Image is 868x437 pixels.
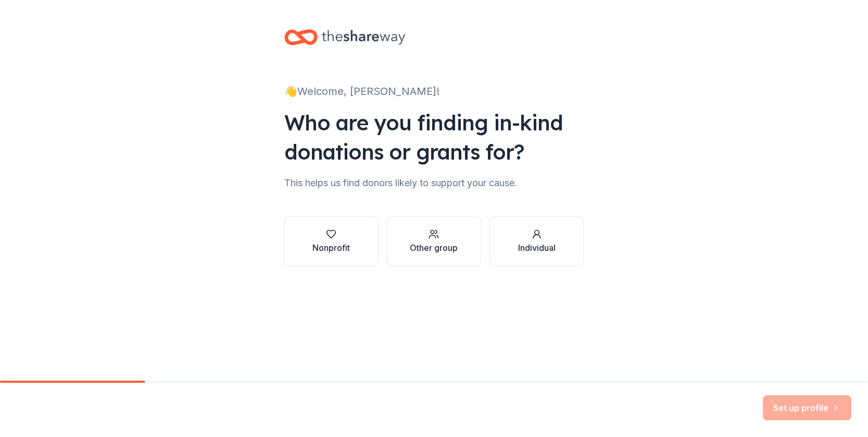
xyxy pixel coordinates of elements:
button: Other group [387,216,481,266]
button: Nonprofit [284,216,379,266]
div: This helps us find donors likely to support your cause. [284,175,584,191]
div: 👋 Welcome, [PERSON_NAME]! [284,83,584,100]
div: Other group [410,241,458,254]
div: Nonprofit [312,241,350,254]
div: Individual [518,241,556,254]
button: Individual [489,216,584,266]
div: Who are you finding in-kind donations or grants for? [284,108,584,166]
